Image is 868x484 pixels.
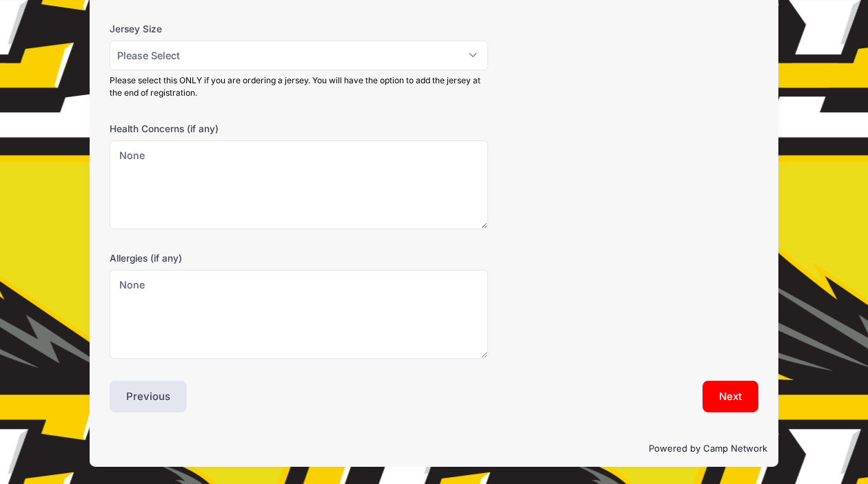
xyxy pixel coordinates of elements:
label: Health Concerns (if any) [110,122,326,136]
label: Jersey Size [110,22,326,36]
p: Powered by Camp Network [101,442,767,456]
textarea: None [110,140,488,229]
button: Next [703,381,758,412]
label: Allergies (if any) [110,251,326,265]
div: Please select this ONLY if you are ordering a jersey. You will have the option to add the jersey ... [110,74,488,99]
textarea: None [110,270,488,359]
button: Previous [110,381,187,412]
